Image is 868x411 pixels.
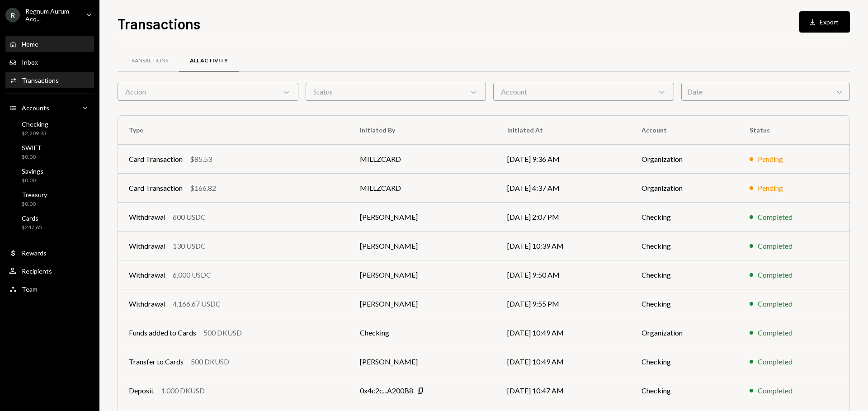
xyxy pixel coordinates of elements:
[496,203,631,231] td: [DATE] 2:07 PM
[631,289,738,318] td: Checking
[22,224,42,231] div: $247.65
[496,116,631,145] th: Initiated At
[22,200,47,208] div: $0.00
[631,174,738,203] td: Organization
[349,289,496,318] td: [PERSON_NAME]
[758,241,793,251] div: Completed
[22,130,48,137] div: $2,209.83
[118,116,349,145] th: Type
[799,11,850,33] button: Export
[496,318,631,347] td: [DATE] 10:49 AM
[22,249,47,257] div: Rewards
[496,347,631,376] td: [DATE] 10:49 AM
[190,154,212,165] div: $85.53
[173,212,206,222] div: 600 USDC
[631,347,738,376] td: Checking
[349,116,496,145] th: Initiated By
[22,214,42,222] div: Cards
[129,183,183,194] div: Card Transaction
[118,49,179,72] a: Transactions
[22,267,52,275] div: Recipients
[631,318,738,347] td: Organization
[129,385,154,396] div: Deposit
[349,347,496,376] td: [PERSON_NAME]
[22,285,38,293] div: Team
[22,153,42,161] div: $0.00
[631,376,738,405] td: Checking
[129,327,196,338] div: Funds added to Cards
[128,57,168,65] div: Transactions
[758,154,783,165] div: Pending
[203,327,242,338] div: 500 DKUSD
[496,289,631,318] td: [DATE] 9:55 PM
[173,269,211,280] div: 6,000 USDC
[5,245,94,261] a: Rewards
[739,116,849,145] th: Status
[179,49,239,72] a: All Activity
[118,14,200,33] h1: Transactions
[5,54,94,70] a: Inbox
[191,356,229,367] div: 500 DKUSD
[22,58,38,66] div: Inbox
[5,212,94,233] a: Cards$247.65
[631,231,738,260] td: Checking
[758,269,793,280] div: Completed
[5,118,94,139] a: Checking$2,209.83
[129,154,183,165] div: Card Transaction
[758,327,793,338] div: Completed
[5,281,94,297] a: Team
[5,99,94,116] a: Accounts
[496,174,631,203] td: [DATE] 4:37 AM
[5,36,94,52] a: Home
[496,145,631,174] td: [DATE] 9:36 AM
[129,298,165,309] div: Withdrawal
[631,203,738,231] td: Checking
[22,104,49,112] div: Accounts
[5,165,94,186] a: Savings$0.00
[349,260,496,289] td: [PERSON_NAME]
[681,83,850,101] div: Date
[161,385,205,396] div: 1,000 DKUSD
[22,177,43,184] div: $0.00
[758,298,793,309] div: Completed
[173,298,221,309] div: 4,166.67 USDC
[5,8,20,22] div: R
[758,356,793,367] div: Completed
[22,191,47,198] div: Treasury
[758,183,783,194] div: Pending
[5,141,94,163] a: SWIFT$0.00
[22,40,38,48] div: Home
[306,83,486,101] div: Status
[349,318,496,347] td: Checking
[349,203,496,231] td: [PERSON_NAME]
[349,145,496,174] td: MILLZCARD
[129,212,165,222] div: Withdrawal
[631,260,738,289] td: Checking
[129,356,184,367] div: Transfer to Cards
[22,167,43,175] div: Savings
[496,260,631,289] td: [DATE] 9:50 AM
[349,231,496,260] td: [PERSON_NAME]
[758,212,793,222] div: Completed
[496,231,631,260] td: [DATE] 10:39 AM
[129,241,165,251] div: Withdrawal
[360,385,413,396] div: 0x4c2c...A200B8
[496,376,631,405] td: [DATE] 10:47 AM
[190,183,216,194] div: $166.82
[190,57,228,65] div: All Activity
[349,174,496,203] td: MILLZCARD
[129,269,165,280] div: Withdrawal
[631,145,738,174] td: Organization
[25,7,79,23] div: Regnum Aurum Acq...
[118,83,298,101] div: Action
[5,72,94,88] a: Transactions
[22,144,42,151] div: SWIFT
[758,385,793,396] div: Completed
[5,263,94,279] a: Recipients
[173,241,206,251] div: 130 USDC
[22,76,59,84] div: Transactions
[631,116,738,145] th: Account
[22,120,48,128] div: Checking
[493,83,674,101] div: Account
[5,188,94,210] a: Treasury$0.00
